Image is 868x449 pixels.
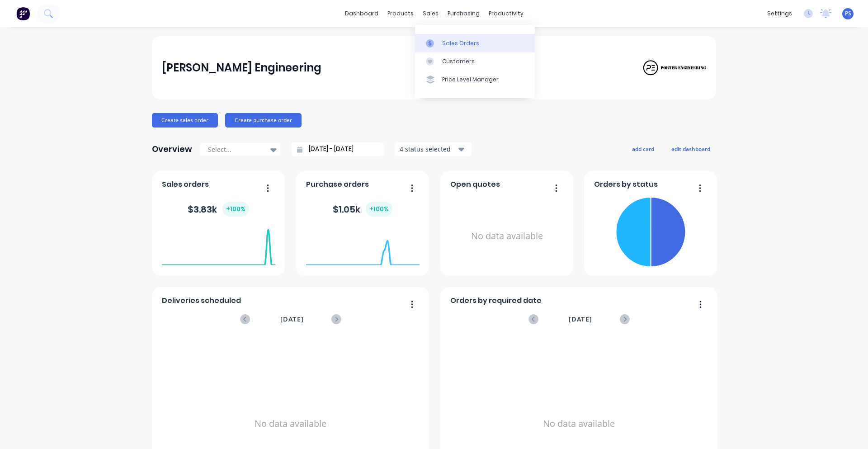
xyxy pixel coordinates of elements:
[225,113,302,128] button: Create purchase order
[418,7,443,20] div: sales
[442,39,479,47] div: Sales Orders
[162,179,209,190] span: Sales orders
[665,143,716,155] button: edit dashboard
[16,7,30,20] img: Factory
[415,34,535,52] a: Sales Orders
[366,202,392,217] div: + 100 %
[152,140,192,158] div: Overview
[306,179,369,190] span: Purchase orders
[845,9,851,18] span: PS
[594,179,658,190] span: Orders by status
[333,202,392,217] div: $ 1.05k
[395,142,472,156] button: 4 status selected
[450,179,500,190] span: Open quotes
[415,52,535,71] a: Customers
[763,7,797,20] div: settings
[222,202,249,217] div: + 100 %
[442,57,475,66] div: Customers
[383,7,418,20] div: products
[188,202,249,217] div: $ 3.83k
[443,7,484,20] div: purchasing
[450,194,564,279] div: No data available
[450,295,542,306] span: Orders by required date
[400,144,457,154] div: 4 status selected
[415,71,535,89] a: Price Level Manager
[442,76,499,84] div: Price Level Manager
[643,60,706,76] img: Porter Engineering
[152,113,218,128] button: Create sales order
[484,7,528,20] div: productivity
[569,314,592,324] span: [DATE]
[340,7,383,20] a: dashboard
[280,314,304,324] span: [DATE]
[162,59,321,77] div: [PERSON_NAME] Engineering
[626,143,660,155] button: add card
